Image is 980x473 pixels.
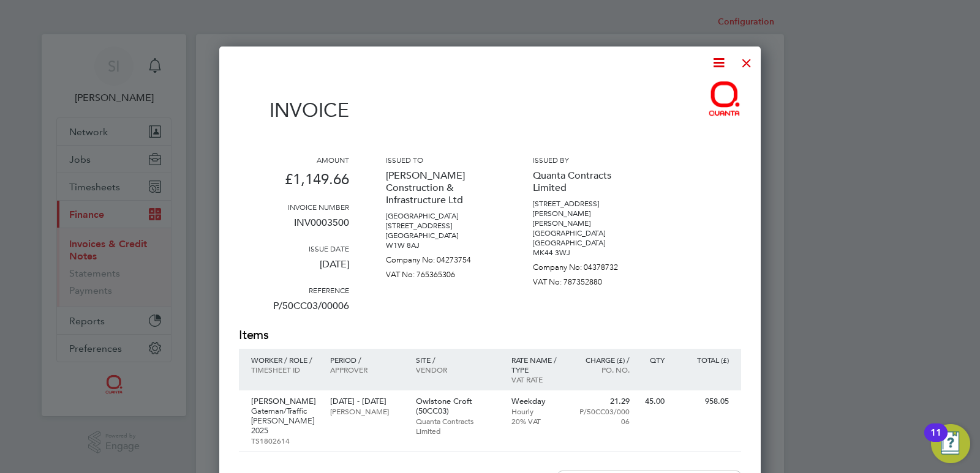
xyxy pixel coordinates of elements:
[239,202,349,212] h3: Invoice number
[386,265,496,280] p: VAT No: 765365306
[533,199,643,228] p: [STREET_ADDRESS][PERSON_NAME][PERSON_NAME]
[386,155,496,165] h3: Issued to
[642,397,665,406] p: 45.00
[330,355,403,365] p: Period /
[533,248,643,258] p: MK44 3WJ
[576,365,630,374] p: Po. No.
[511,406,565,416] p: Hourly
[576,406,630,426] p: P/50CC03/00006
[576,355,630,365] p: Charge (£) /
[239,253,349,285] p: [DATE]
[707,80,741,117] img: quantacontracts-logo-remittance.png
[239,155,349,165] h3: Amount
[251,436,318,445] p: TS1802614
[239,165,349,202] p: £1,149.66
[239,212,349,244] p: INV0003500
[416,365,499,374] p: Vendor
[533,272,643,287] p: VAT No: 787352880
[239,285,349,295] h3: Reference
[386,165,496,211] p: [PERSON_NAME] Construction & Infrastructure Ltd
[239,295,349,327] p: P/50CC03/00006
[239,244,349,253] h3: Issue date
[642,355,665,365] p: QTY
[677,397,729,406] p: 958.05
[533,238,643,248] p: [GEOGRAPHIC_DATA]
[511,416,565,426] p: 20% VAT
[386,250,496,265] p: Company No: 04273754
[533,165,643,199] p: Quanta Contracts Limited
[576,397,630,406] p: 21.29
[416,355,499,365] p: Site /
[386,240,496,250] p: W1W 8AJ
[386,231,496,240] p: [GEOGRAPHIC_DATA]
[511,374,565,384] p: VAT rate
[330,397,403,406] p: [DATE] - [DATE]
[330,365,403,374] p: Approver
[533,258,643,272] p: Company No: 04378732
[386,211,496,221] p: [GEOGRAPHIC_DATA]
[251,406,318,436] p: Gateman/Traffic [PERSON_NAME] 2025
[416,416,499,436] p: Quanta Contracts Limited
[239,99,349,122] h1: Invoice
[930,433,941,449] div: 11
[533,155,643,165] h3: Issued by
[251,355,318,365] p: Worker / Role /
[251,365,318,374] p: Timesheet ID
[511,355,565,374] p: Rate name / type
[386,221,496,231] p: [STREET_ADDRESS]
[931,424,970,463] button: Open Resource Center, 11 new notifications
[677,355,729,365] p: Total (£)
[533,228,643,238] p: [GEOGRAPHIC_DATA]
[416,397,499,416] p: Owlstone Croft (50CC03)
[251,397,318,406] p: [PERSON_NAME]
[511,397,565,406] p: Weekday
[330,406,403,416] p: [PERSON_NAME]
[239,327,741,344] h2: Items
